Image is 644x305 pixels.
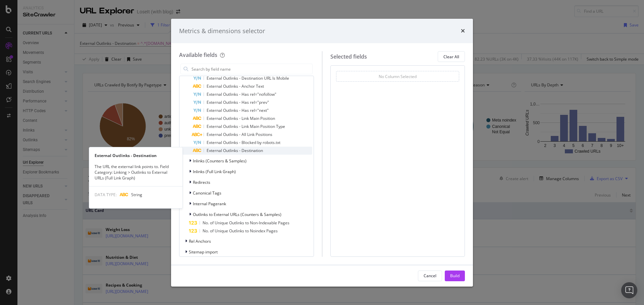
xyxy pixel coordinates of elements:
div: Open Intercom Messenger [621,282,637,298]
span: External Outlinks - All Link Positions [207,132,272,137]
div: Selected fields [330,53,367,61]
span: External Outlinks - Blocked by robots.txt [207,140,280,145]
span: Redirects [193,179,210,185]
span: Inlinks (Counters & Samples) [193,158,247,164]
span: No. of Unique Outlinks to Non-Indexable Pages [203,220,289,226]
span: Rel Anchors [189,238,211,244]
div: Available fields [179,51,217,59]
span: No. of Unique Outlinks to Noindex Pages [203,228,278,234]
div: Metrics & dimensions selector [179,27,265,35]
div: Cancel [424,273,436,279]
span: Canonical Tags [193,190,221,196]
span: Internal Pagerank [193,201,226,207]
button: Clear All [438,51,465,62]
span: External Outlinks - Has rel="prev" [207,99,269,105]
span: External Outlinks - Destination URL Is Mobile [207,75,289,81]
span: Sitemap import [189,249,218,255]
div: modal [171,19,473,287]
button: Cancel [418,271,442,281]
div: Build [450,273,460,279]
div: No Column Selected [379,74,417,79]
span: External Outlinks - Link Main Position [207,116,275,121]
span: External Outlinks - Has rel="next" [207,107,269,113]
input: Search by field name [191,64,312,74]
span: Outlinks to External URLs (Counters & Samples) [193,212,281,217]
button: Build [445,271,465,281]
div: External Outlinks - Destination [89,153,182,158]
span: External Outlinks - Destination [207,148,263,153]
div: Clear All [443,54,459,60]
span: External Outlinks - Link Main Position Type [207,124,285,129]
span: External Outlinks - Has rel="nofollow" [207,91,276,97]
span: Inlinks (Full Link Graph) [193,169,236,174]
div: The URL the external link points to. Field Category: Linking > Outlinks to External URLs (Full Li... [89,164,182,181]
span: External Outlinks - Anchor Text [207,83,264,89]
div: times [461,27,465,35]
